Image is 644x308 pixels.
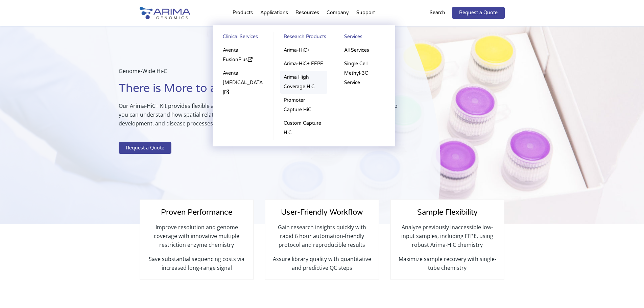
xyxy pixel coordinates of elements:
a: Clinical Services [219,32,267,44]
p: Genome-Wide Hi-C [119,67,407,81]
p: Maximize sample recovery with single-tube chemistry [398,255,497,272]
span: Proven Performance [161,208,232,217]
input: Human Health [150,121,154,125]
span: What is your area of interest? [148,84,207,90]
input: Hi-C [2,94,6,99]
a: Aventa FusionPlus [219,44,267,67]
span: Human Health [156,120,186,126]
p: Assure library quality with quantitative and predictive QC steps [272,255,372,272]
span: Epigenetics [156,112,178,118]
input: Other [150,138,154,143]
p: Save substantial sequencing costs via increased long-range signal [147,255,246,272]
span: Library Prep [8,138,32,144]
p: Gain research insights quickly with rapid 6 hour automation-friendly protocol and reproducible re... [272,223,372,255]
a: Arima-HiC+ FFPE [280,57,327,71]
span: High Coverage Hi-C [8,112,47,118]
a: Request a Quote [119,142,171,154]
span: Structural Variant Discovery [156,129,212,135]
span: User-Friendly Workflow [281,208,363,217]
span: Other [156,138,168,144]
span: Other [8,156,20,162]
a: Custom Capture HiC [280,117,327,140]
a: Promoter Capture HiC [280,94,327,117]
span: Sample Flexibility [417,208,478,217]
input: High Coverage Hi-C [2,112,6,116]
span: Genome Assembly [156,94,193,100]
span: Gene Regulation [156,103,189,109]
img: Arima-Genomics-logo [140,7,190,19]
input: Genome Assembly [150,94,154,99]
span: Hi-C for FFPE [8,120,34,126]
input: Arima Bioinformatics Platform [2,147,6,151]
p: Our Arima-HiC+ Kit provides flexible and robust solutions for exploring both genome sequence + st... [119,101,407,133]
p: Search [430,8,445,17]
span: Hi-C [8,94,16,100]
input: Gene Regulation [150,103,154,108]
input: Library Prep [2,138,6,143]
input: Capture Hi-C [2,103,6,108]
h1: There is More to a Genome than Just Sequence [119,81,407,101]
a: Aventa [MEDICAL_DATA] [219,67,267,99]
span: Arima Bioinformatics Platform [8,147,68,153]
input: Epigenetics [150,112,154,116]
input: Hi-C for FFPE [2,121,6,125]
a: Arima High Coverage HiC [280,71,327,94]
input: Single-Cell Methyl-3C [2,129,6,134]
p: Analyze previously inaccessible low-input samples, including FFPE, using robust Arima-HiC chemistry [398,223,497,255]
span: Last name [148,0,169,6]
span: Single-Cell Methyl-3C [8,129,50,135]
a: Research Products [280,32,327,44]
input: Other [2,156,6,160]
input: Structural Variant Discovery [150,129,154,134]
a: Single Cell Methyl-3C Service [341,57,388,90]
a: Request a Quote [452,7,505,19]
a: Arima-HiC+ [280,44,327,57]
a: All Services [341,44,388,57]
a: Services [341,32,388,44]
p: Improve resolution and genome coverage with innovative multiple restriction enzyme chemistry [147,223,246,255]
span: Capture Hi-C [8,103,33,109]
span: State [148,56,159,62]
